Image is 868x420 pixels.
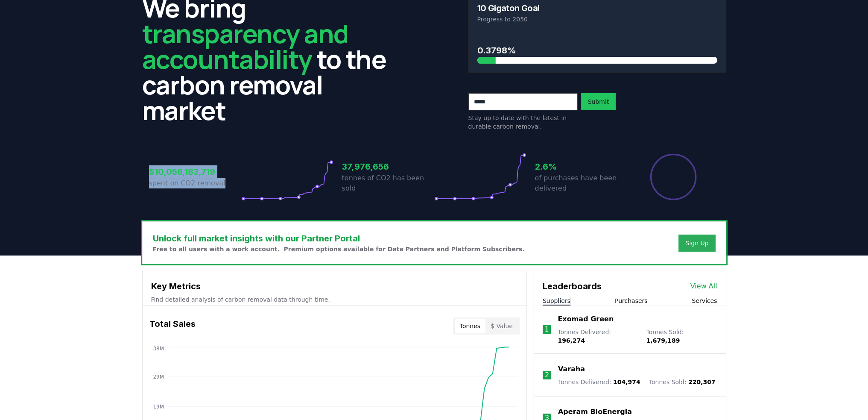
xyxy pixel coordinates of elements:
button: Purchasers [615,297,648,305]
span: 220,307 [688,379,716,385]
h3: 0.3798% [477,44,717,57]
a: Exomad Green [558,314,614,324]
h3: 2.6% [535,160,627,173]
h3: 10 Gigaton Goal [477,4,540,12]
p: Tonnes Sold : [646,328,717,345]
p: Tonnes Sold : [649,378,716,386]
button: Submit [581,93,616,110]
p: 2 [545,370,549,380]
a: Aperam BioEnergia [558,407,632,417]
tspan: 38M [153,346,164,352]
button: Tonnes [455,319,485,333]
p: spent on CO2 removal [149,178,241,188]
button: $ Value [485,319,518,333]
button: Suppliers [543,297,570,305]
p: Progress to 2050 [477,15,717,23]
tspan: 29M [153,374,164,380]
tspan: 19M [153,404,164,410]
p: Tonnes Delivered : [558,378,640,386]
button: Sign Up [678,235,715,252]
div: Percentage of sales delivered [649,153,697,201]
h3: 37,976,656 [342,160,434,173]
p: of purchases have been delivered [535,173,627,194]
button: Services [692,297,717,305]
h3: Key Metrics [151,280,518,293]
h3: Unlock full market insights with our Partner Portal [153,232,525,245]
p: Tonnes Delivered : [558,328,637,345]
p: tonnes of CO2 has been sold [342,173,434,194]
a: Varaha [558,364,585,374]
span: 1,679,189 [646,337,680,344]
h3: Total Sales [149,317,196,335]
h3: $10,056,183,719 [149,165,241,178]
span: transparency and accountability [142,16,348,76]
span: 196,274 [558,337,585,344]
p: Free to all users with a work account. Premium options available for Data Partners and Platform S... [153,245,525,253]
h3: Leaderboards [543,280,602,293]
p: Stay up to date with the latest in durable carbon removal. [468,114,578,131]
p: Find detailed analysis of carbon removal data through time. [151,295,518,304]
a: Sign Up [685,239,708,247]
a: View All [690,281,717,291]
span: 104,974 [613,379,640,385]
p: 1 [544,324,549,335]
